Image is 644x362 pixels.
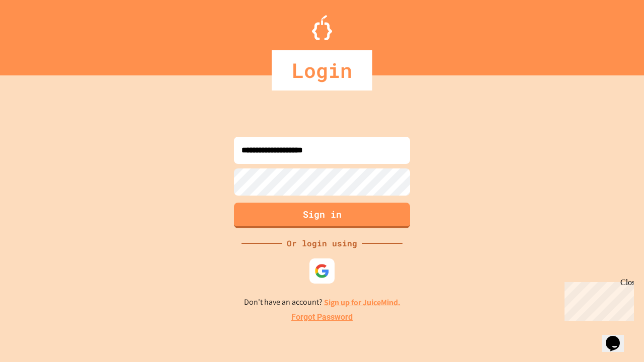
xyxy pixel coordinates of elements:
button: Sign in [234,203,410,228]
iframe: chat widget [560,278,634,321]
p: Don't have an account? [244,296,400,309]
iframe: chat widget [602,322,634,352]
a: Forgot Password [291,311,353,323]
img: google-icon.svg [314,263,330,279]
div: Login [272,50,372,90]
a: Sign up for JuiceMind. [324,297,400,308]
div: Or login using [282,237,362,249]
div: Chat with us now!Close [4,4,69,64]
img: Logo.svg [312,15,332,40]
